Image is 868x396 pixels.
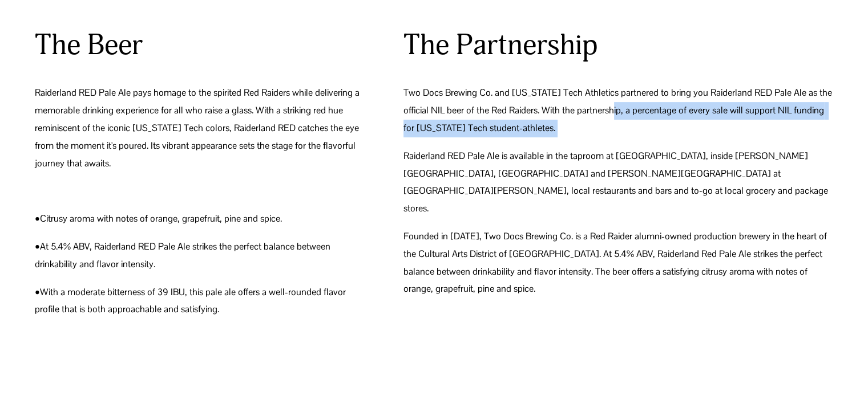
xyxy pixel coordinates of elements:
[35,210,364,228] p: •Citrusy aroma with notes of orange, grapefruit, pine and spice.
[35,284,364,319] p: •With a moderate bitterness of 39 IBU, this pale ale offers a well-rounded flavor profile that is...
[35,84,364,172] p: Raiderland RED Pale Ale pays homage to the spirited Red Raiders while delivering a memorable drin...
[403,148,833,218] p: Raiderland RED Pale Ale is available in the taproom at [GEOGRAPHIC_DATA], inside [PERSON_NAME][GE...
[403,228,833,298] p: Founded in [DATE], Two Docs Brewing Co. is a Red Raider alumni-owned production brewery in the he...
[403,27,833,64] h3: The Partnership
[35,27,364,64] h3: The Beer
[35,238,364,273] p: •At 5.4% ABV, Raiderland RED Pale Ale strikes the perfect balance between drinkability and flavor...
[403,84,833,137] p: Two Docs Brewing Co. and [US_STATE] Tech Athletics partnered to bring you Raiderland RED Pale Ale...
